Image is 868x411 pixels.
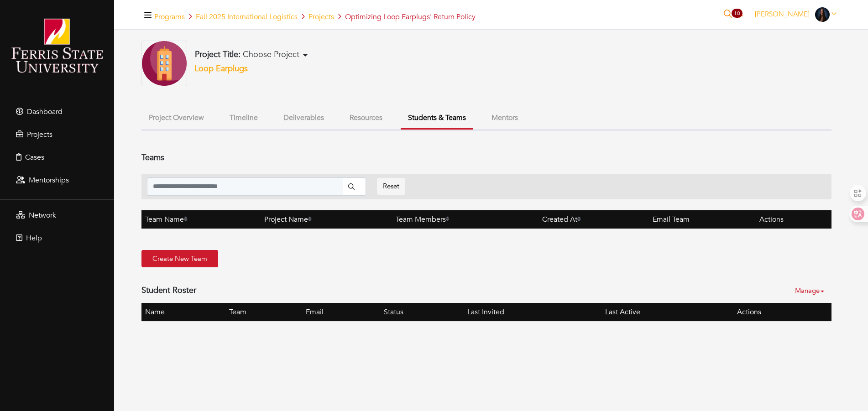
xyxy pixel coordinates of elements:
[377,178,405,195] a: Reset
[195,49,241,60] b: Project Title:
[141,286,196,296] h4: Student Roster
[649,210,756,229] th: Email Team
[2,148,112,166] a: Cases
[309,12,334,22] a: Projects
[192,49,310,60] button: Project Title: Choose Project
[243,49,299,60] span: Choose Project
[276,108,331,128] button: Deliverables
[484,108,525,128] button: Mentors
[733,303,831,322] th: Actions
[756,210,831,229] th: Actions
[2,206,112,224] a: Network
[154,12,185,22] a: Programs
[141,41,187,86] img: Company-Icon-7f8a26afd1715722aa5ae9dc11300c11ceeb4d32eda0db0d61c21d11b95ecac6.png
[380,303,464,322] th: Status
[141,153,831,163] h4: Teams
[141,250,218,268] a: Create New Team
[815,7,830,22] img: DSC00269.png
[29,210,56,220] span: Network
[732,9,743,18] span: 10
[542,214,581,224] a: Created At
[601,303,733,322] th: Last Active
[751,10,841,19] a: [PERSON_NAME]
[396,214,450,224] a: Team Members
[9,16,105,75] img: ferris-state-university-1.png
[25,152,44,162] span: Cases
[342,108,390,128] button: Resources
[302,303,380,322] th: Email
[196,12,298,22] a: Fall 2025 International Logistics
[2,103,112,121] a: Dashboard
[401,108,473,130] button: Students & Teams
[2,125,112,144] a: Projects
[27,107,63,117] span: Dashboard
[194,63,248,74] a: Loop Earplugs
[229,307,246,317] a: Team
[2,229,112,247] a: Help
[145,214,188,224] a: Team Name
[795,282,831,300] a: Manage
[141,108,211,128] button: Project Overview
[345,12,476,22] span: Optimizing Loop Earplugs' Return Policy
[464,303,601,322] th: Last Invited
[29,175,69,185] span: Mentorships
[2,171,112,189] a: Mentorships
[26,233,42,243] span: Help
[264,214,312,224] a: Project Name
[27,130,52,140] span: Projects
[736,10,743,20] a: 10
[145,307,165,317] a: Name
[222,108,265,128] button: Timeline
[755,10,810,19] span: [PERSON_NAME]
